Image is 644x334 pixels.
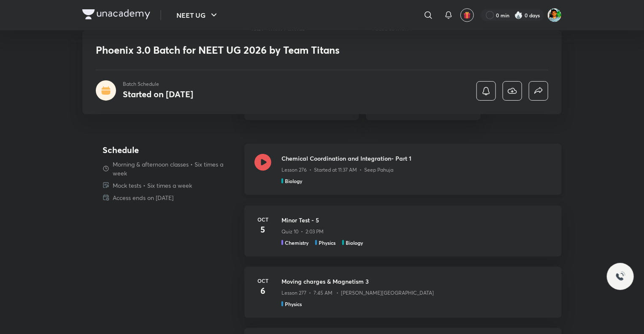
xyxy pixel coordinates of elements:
[103,144,238,156] h4: Schedule
[281,228,324,235] p: Quiz 10 • 2:03 PM
[113,160,238,178] p: Morning & afternoon classes • Six times a week
[254,285,271,297] h4: 6
[123,80,193,88] p: Batch Schedule
[281,277,552,286] h3: Moving charges & Magnetism 3
[254,216,271,223] h6: Oct
[244,267,562,328] a: Oct6Moving charges & Magnetism 3Lesson 277 • 7:45 AM • [PERSON_NAME][GEOGRAPHIC_DATA]Physics
[82,9,150,22] a: Company Logo
[281,166,393,174] p: Lesson 276 • Started at 11:37 AM • Seep Pahuja
[113,193,173,202] p: Access ends on [DATE]
[244,205,562,267] a: Oct5Minor Test - 5Quiz 10 • 2:03 PMChemistryPhysicsBiology
[281,216,552,224] h3: Minor Test - 5
[96,44,426,56] h1: Phoenix 3.0 Batch for NEET UG 2026 by Team Titans
[171,7,224,24] button: NEET UG
[463,11,471,19] img: avatar
[254,223,271,236] h4: 5
[319,239,336,246] h5: Physics
[113,181,192,190] p: Mock tests • Six times a week
[514,11,523,19] img: streak
[285,177,302,185] h5: Biology
[281,289,434,297] p: Lesson 277 • 7:45 AM • [PERSON_NAME][GEOGRAPHIC_DATA]
[615,271,625,282] img: ttu
[123,88,193,100] h4: Started on [DATE]
[254,277,271,285] h6: Oct
[460,8,474,22] button: avatar
[281,154,552,163] h3: Chemical Coordination and Integration- Part 1
[82,9,150,19] img: Company Logo
[346,239,363,246] h5: Biology
[285,239,308,246] h5: Chemistry
[244,144,562,205] a: Chemical Coordination and Integration- Part 1Lesson 276 • Started at 11:37 AM • Seep PahujaBiology
[547,8,562,22] img: Mehul Ghosh
[285,300,302,308] h5: Physics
